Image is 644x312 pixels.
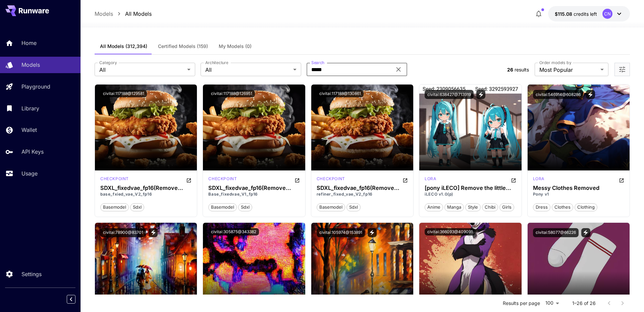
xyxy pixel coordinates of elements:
[368,228,377,237] button: View trigger words
[539,66,598,74] span: Most Popular
[555,11,574,17] span: $115.08
[219,43,252,49] span: My Models (0)
[619,176,624,184] button: Open in CivitAI
[99,60,117,65] label: Category
[482,204,498,211] span: chibi
[507,67,513,72] span: 26
[294,176,300,184] button: Open in CivitAI
[543,298,561,308] div: 100
[21,169,38,177] p: Usage
[209,204,236,211] span: basemodel
[548,6,630,21] button: $115.0827CN
[444,203,464,211] button: manga
[555,10,597,17] div: $115.0827
[21,148,44,156] p: API Keys
[347,204,360,211] span: sdxl
[95,10,152,18] nav: breadcrumb
[100,176,129,184] div: SDXL 1.0
[205,60,228,65] label: Architecture
[238,204,252,211] span: sdxl
[533,203,550,211] button: dress
[602,9,612,19] div: CN
[208,228,259,236] button: civitai:305875@343382
[581,228,590,237] button: View trigger words
[574,11,597,17] span: credits left
[572,300,596,307] p: 1–26 of 26
[311,60,324,65] label: Search
[552,204,573,211] span: clothes
[67,295,75,304] button: Collapse sidebar
[575,204,597,211] span: clothing
[208,176,237,184] div: SDXL 1.0
[317,228,365,237] button: civitai:105974@153891
[317,204,345,211] span: basemodel
[100,191,192,197] p: base_fxied_vae_V2_fp16
[575,203,597,211] button: clothing
[149,228,158,237] button: View trigger words
[100,43,147,49] span: All Models (312,394)
[317,90,364,97] button: civitai:117188@130861
[205,66,290,74] span: All
[503,300,540,307] p: Results per page
[476,90,485,99] button: View trigger words
[533,176,544,182] p: lora
[100,176,129,182] p: checkpoint
[317,191,408,197] p: refiner_fixed_vae_V2_fp16
[445,204,464,211] span: manga
[552,203,573,211] button: clothes
[21,126,37,134] p: Wallet
[466,204,480,211] span: style
[208,90,255,97] button: civitai:117188@126951
[100,228,146,237] button: civitai:78900@83701
[586,90,595,99] button: View trigger words
[402,176,408,184] button: Open in CivitAI
[95,10,113,18] a: Models
[425,204,443,211] span: anime
[101,204,128,211] span: basemodel
[515,67,529,72] span: results
[208,176,237,182] p: checkpoint
[99,66,184,74] span: All
[533,176,544,184] div: Pony
[100,90,147,97] button: civitai:117188@129581
[317,176,345,184] div: SDXL 1.0
[208,185,300,191] div: SDXL_fixedvae_fp16(Remove Watermark)
[317,176,345,182] p: checkpoint
[425,185,516,191] h3: [pony iLECO] Remove the little people from "chibi" / "chibi"を使うと出る小人等を抑制
[533,228,579,237] button: civitai:58077@66226
[618,65,626,74] button: Open more filters
[539,60,571,65] label: Order models by
[21,39,37,47] p: Home
[125,10,152,18] a: All Models
[482,203,498,211] button: chibi
[238,203,252,211] button: sdxl
[425,90,474,99] button: civitai:638427@713919
[425,176,436,182] p: lora
[511,176,516,184] button: Open in CivitAI
[317,203,345,211] button: basemodel
[100,203,129,211] button: basemodel
[533,185,624,191] h3: Messy Clothes Removed
[130,204,144,211] span: sdxl
[100,185,192,191] h3: SDXL_fixedvae_fp16(Remove Watermark)
[425,228,475,236] button: civitai:366093@409091
[499,203,514,211] button: girls
[72,293,80,305] div: Collapse sidebar
[158,43,208,49] span: Certified Models (159)
[21,270,42,278] p: Settings
[317,185,408,191] div: SDXL_fixedvae_fp16(Remove Watermark)
[425,203,443,211] button: anime
[465,203,481,211] button: style
[208,191,300,197] p: Base_fixedvae_V1_fp16
[533,191,624,197] p: Pony v1
[500,204,514,211] span: girls
[21,61,40,69] p: Models
[425,176,436,184] div: Pony
[533,204,550,211] span: dress
[21,104,39,112] p: Library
